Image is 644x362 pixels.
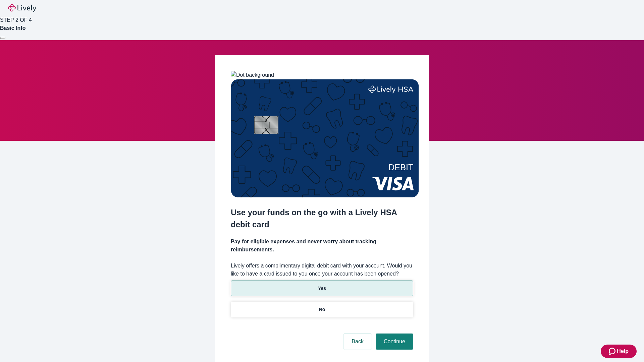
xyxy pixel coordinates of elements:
[8,4,36,12] img: Lively
[601,345,637,358] button: Zendesk support iconHelp
[231,206,413,231] h2: Use your funds on the go with a Lively HSA debit card
[231,238,413,254] h4: Pay for eligible expenses and never worry about tracking reimbursements.
[343,334,372,350] button: Back
[231,71,274,79] img: Dot background
[231,262,413,278] label: Lively offers a complimentary digital debit card with your account. Would you like to have a card...
[617,347,629,355] span: Help
[231,281,413,296] button: Yes
[609,347,617,355] svg: Zendesk support icon
[319,306,325,313] p: No
[231,79,419,197] img: Debit card
[231,302,413,317] button: No
[318,285,326,292] p: Yes
[376,334,413,350] button: Continue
